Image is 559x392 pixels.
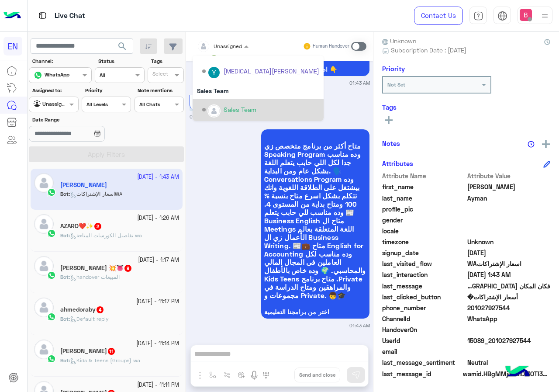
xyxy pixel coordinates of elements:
span: locale [382,226,466,236]
b: : [60,316,70,322]
span: null [467,215,551,225]
span: Bot [60,232,69,239]
label: Note mentions [138,87,183,94]
span: Attribute Value [467,171,551,180]
span: 2025-10-12T22:43:06.957Z [467,248,551,257]
label: Status [98,57,143,65]
h6: Attributes [382,160,413,167]
label: Assigned to: [32,87,77,94]
button: Apply Filters [29,146,184,162]
span: 201027927544 [467,303,551,312]
span: Ayman [467,194,551,203]
span: email [382,347,466,356]
span: first_name [382,182,466,191]
img: userImage [520,9,532,21]
img: tab [473,11,483,21]
label: Tags [151,57,183,65]
img: WhatsApp [47,229,56,238]
span: last_name [382,194,466,203]
div: EN [3,37,22,56]
img: profile [539,10,550,21]
img: Logo [3,7,21,25]
img: WhatsApp [47,312,56,321]
img: hulul-logo.png [502,357,533,388]
span: Attribute Name [382,171,466,180]
span: تفاصيل الكورسات المتاحة wa [70,232,142,239]
span: Kids & Teens (Groups) wa [70,357,140,364]
label: Date Range [32,116,130,124]
small: 01:43 AM [190,113,210,120]
span: Bot [60,316,69,322]
span: null [467,347,551,356]
span: Unknown [467,237,551,246]
div: Select [151,70,168,80]
h5: ahmedoraby [60,306,104,313]
img: add [542,140,550,148]
img: WhatsApp [47,271,56,280]
img: WhatsApp [47,354,56,363]
span: 2025-10-12T22:43:50.089Z [467,270,551,279]
span: last_interaction [382,270,466,279]
span: 4 [97,306,104,313]
h6: Notes [382,139,400,147]
img: defaultAdmin.png [208,105,220,117]
span: search [117,41,128,52]
span: فكان المكان وله اونلاين فقط [467,281,551,291]
span: null [467,226,551,236]
img: ACg8ocI6MlsIVUV_bq7ynHKXRHAHHf_eEJuK8wzlPyPcd5DXp5YqWA=s96-c [208,67,220,78]
img: tab [497,11,507,21]
h5: Hussien Bebo 💥👅 [60,264,132,272]
span: ChannelId [382,314,466,323]
b: : [60,357,70,364]
span: متاح أكثر من برنامج متخصص زي Speaking Program وده مناسب جدا لكل اللي حابب يتعلم اللغة بشكل عام وم... [264,142,366,299]
a: Contact Us [414,7,463,25]
b: : [60,232,70,239]
span: wamid.HBgMMjAxMDI3OTI3NTQ0FQIAEhggQUNDMUVBNDdBMjM0QjNDQzMyMjU3NUY2NDFFOTAxMDQA [463,369,550,378]
img: notes [528,141,535,148]
span: 9 [124,265,131,272]
span: Subscription Date : [DATE] [391,45,466,55]
small: Human Handover [313,43,349,50]
b: Not Set [387,81,405,88]
span: 2 [94,223,101,230]
span: last_clicked_button [382,292,466,302]
small: [DATE] - 1:26 AM [137,214,179,222]
h6: Tags [382,103,550,111]
button: search [112,38,133,57]
h5: AZARO❤️✨ [60,222,102,230]
span: HandoverOn [382,325,466,334]
ng-dropdown-panel: Options list [193,56,324,121]
span: last_message_sentiment [382,358,466,367]
span: profile_pic [382,205,466,214]
p: Live Chat [55,10,85,22]
span: أسعار الإشتراكات� [467,292,551,302]
span: gender [382,215,466,225]
span: Unassigned [214,43,242,49]
span: timezone [382,237,466,246]
span: phone_number [382,303,466,312]
img: defaultAdmin.png [34,298,54,317]
button: Send and close [294,368,340,382]
span: 15089_201027927544 [467,336,551,345]
span: null [467,325,551,334]
span: 11 [108,348,115,355]
span: 0 [467,358,551,367]
b: : [60,274,70,280]
img: defaultAdmin.png [34,214,54,234]
img: tab [37,10,48,21]
span: Bot [60,357,69,364]
small: [DATE] - 11:11 PM [137,381,179,389]
div: [MEDICAL_DATA][PERSON_NAME] [224,66,319,76]
span: Unknown [382,36,416,45]
span: signup_date [382,248,466,257]
span: last_visited_flow [382,259,466,268]
span: اسعار الإشتراكاتWA [467,259,551,268]
span: Bot [60,274,69,280]
h5: ميس نورهان [60,347,116,355]
label: Channel: [32,57,91,65]
small: [DATE] - 11:17 PM [136,298,179,306]
span: 2 [467,314,551,323]
span: Default reply [70,316,109,322]
h6: Priority [382,65,405,73]
img: defaultAdmin.png [34,256,54,276]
